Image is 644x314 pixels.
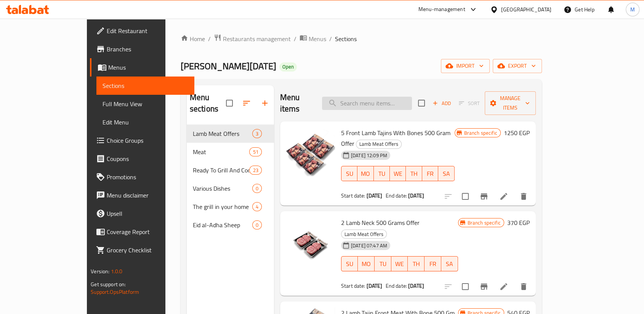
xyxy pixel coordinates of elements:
[356,140,402,149] div: Lamb Meat Offers
[193,129,252,138] div: Lamb Meat Offers
[378,258,388,269] span: TU
[377,168,387,179] span: TU
[91,279,126,289] span: Get support on:
[391,256,408,271] button: WE
[214,34,291,44] a: Restaurants management
[406,166,422,181] button: TH
[386,281,407,291] span: End date:
[465,219,504,226] span: Branch specific
[250,148,261,156] span: 51
[103,81,188,90] span: Sections
[408,256,425,271] button: TH
[348,152,390,159] span: [DATE] 12:09 PM
[393,168,403,179] span: WE
[181,34,542,44] nav: breadcrumb
[91,287,139,297] a: Support.OpsPlatform
[253,222,261,229] span: 0
[409,168,419,179] span: TH
[223,34,291,43] span: Restaurants management
[475,187,493,206] button: Branch-specific-item
[103,118,188,127] span: Edit Menu
[187,161,274,179] div: Ready To Grill And Cook Products23
[96,77,194,95] a: Sections
[422,166,438,181] button: FR
[256,94,274,112] button: Add section
[294,34,296,43] li: /
[252,184,262,193] div: items
[208,34,211,43] li: /
[253,130,261,137] span: 3
[361,258,372,269] span: MO
[441,168,451,179] span: SA
[193,184,252,193] span: Various Dishes
[493,59,542,73] button: export
[107,136,188,145] span: Choice Groups
[447,61,484,71] span: import
[413,95,429,111] span: Select section
[252,220,262,230] div: items
[90,40,194,58] a: Branches
[249,147,261,156] div: items
[96,95,194,113] a: Full Menu View
[514,187,533,206] button: delete
[90,168,194,186] a: Promotions
[344,258,355,269] span: SU
[107,26,188,35] span: Edit Restaurant
[90,223,194,241] a: Coverage Report
[107,154,188,163] span: Coupons
[279,62,297,72] div: Open
[253,185,261,192] span: 0
[335,34,357,43] span: Sections
[457,279,473,295] span: Select to update
[279,64,297,70] span: Open
[286,217,335,266] img: 2 Lamb Neck 500 Grams Offer
[193,166,250,175] span: Ready To Grill And Cook Products
[90,150,194,168] a: Coupons
[187,198,274,216] div: The grill in your home4
[356,140,401,148] span: Lamb Meat Offers
[360,168,370,179] span: MO
[485,91,536,115] button: Manage items
[249,166,261,175] div: items
[90,131,194,150] a: Choice Groups
[475,277,493,296] button: Branch-specific-item
[107,227,188,236] span: Coverage Report
[90,22,194,40] a: Edit Restaurant
[193,202,252,211] span: The grill in your home
[300,34,326,44] a: Menus
[181,57,276,75] span: [PERSON_NAME][DATE]
[253,203,261,210] span: 4
[367,281,383,291] b: [DATE]
[444,258,455,269] span: SA
[91,266,109,276] span: Version:
[193,147,250,156] span: Meat
[348,242,390,249] span: [DATE] 07:47 AM
[499,282,508,291] a: Edit menu item
[507,217,530,228] h6: 370 EGP
[394,258,405,269] span: WE
[187,179,274,198] div: Various Dishes0
[341,256,358,271] button: SU
[193,220,252,230] span: Eid al-Adha Sheep
[107,191,188,200] span: Menu disclaimer
[90,58,194,77] a: Menus
[418,5,465,14] div: Menu-management
[96,113,194,131] a: Edit Menu
[322,97,412,110] input: search
[454,97,485,109] span: Select section first
[461,129,500,137] span: Branch specific
[431,99,452,108] span: Add
[425,168,435,179] span: FR
[252,129,262,138] div: items
[341,217,420,228] span: 2 Lamb Neck 500 Grams Offer
[375,256,391,271] button: TU
[344,168,354,179] span: SU
[386,191,407,201] span: End date:
[341,281,365,291] span: Start date:
[374,166,390,181] button: TU
[90,186,194,204] a: Menu disclaimer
